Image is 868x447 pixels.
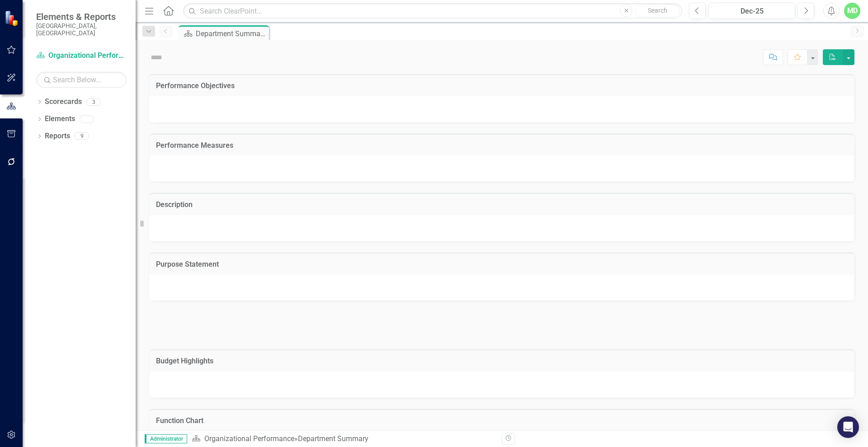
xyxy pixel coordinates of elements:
[156,357,848,365] h3: Budget Highlights
[156,82,848,90] h3: Performance Objectives
[712,6,792,17] div: Dec-25
[204,434,294,443] a: Organizational Performance
[45,97,82,107] a: Scorecards
[156,417,848,425] h3: Function Chart
[708,3,795,19] button: Dec-25
[86,98,101,106] div: 3
[75,132,89,140] div: 9
[145,434,187,443] span: Administrator
[648,7,667,14] span: Search
[45,114,75,124] a: Elements
[837,416,859,438] div: Open Intercom Messenger
[36,11,127,22] span: Elements & Reports
[196,28,267,39] div: Department Summary
[298,434,368,443] div: Department Summary
[156,141,848,150] h3: Performance Measures
[183,3,682,19] input: Search ClearPoint...
[45,131,70,141] a: Reports
[36,51,127,61] a: Organizational Performance
[36,22,127,37] small: [GEOGRAPHIC_DATA], [GEOGRAPHIC_DATA]
[156,260,848,268] h3: Purpose Statement
[36,72,127,88] input: Search Below...
[844,3,860,19] button: MD
[635,5,680,17] button: Search
[5,10,21,26] img: ClearPoint Strategy
[156,201,848,209] h3: Description
[192,434,495,444] div: »
[149,50,164,65] img: Not Defined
